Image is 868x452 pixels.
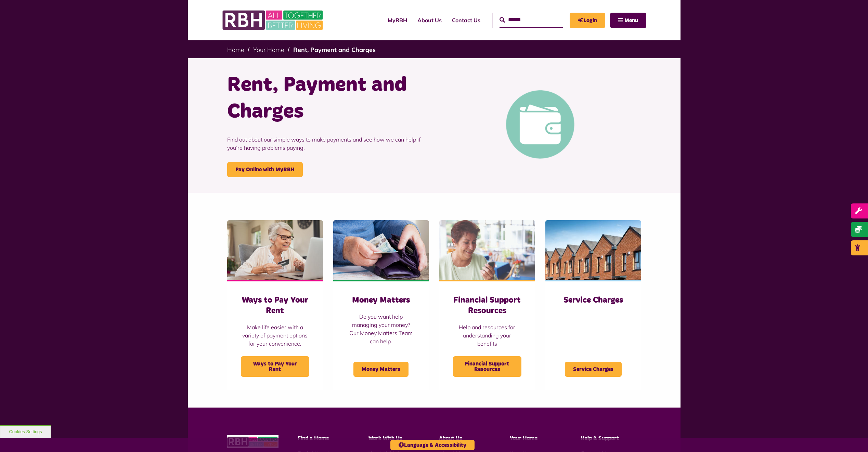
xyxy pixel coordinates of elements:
[293,46,376,54] a: Rent, Payment and Charges
[241,356,309,377] span: Ways to Pay Your Rent
[412,11,447,29] a: About Us
[227,72,429,125] h1: Rent, Payment and Charges
[298,436,329,441] span: Find a Home
[565,362,622,377] span: Service Charges
[227,162,303,177] a: Pay Online with MyRBH
[447,11,485,29] a: Contact Us
[241,323,309,348] p: Make life easier with a variety of payment options for your convenience.
[347,313,415,345] p: Do you want help managing your money? Our Money Matters Team can help.
[222,7,325,34] img: RBH
[227,125,429,162] p: Find out about our simple ways to make payments and see how we can help if you’re having problems...
[227,46,244,54] a: Home
[545,220,641,280] img: RBH homes in Lower Falinge with a blue sky
[837,421,868,452] iframe: Netcall Web Assistant for live chat
[453,295,521,316] h3: Financial Support Resources
[368,436,402,441] span: Work With Us
[241,295,309,316] h3: Ways to Pay Your Rent
[610,13,646,28] button: Navigation
[570,13,605,28] a: MyRBH
[506,90,574,159] img: Pay Rent
[333,220,429,280] img: Money 1
[510,436,537,441] span: Your Home
[439,436,462,441] span: About Us
[559,295,627,306] h3: Service Charges
[227,435,278,448] img: RBH
[439,220,535,280] img: 200284549 001
[453,356,521,377] span: Financial Support Resources
[581,436,619,441] span: Help & Support
[390,440,475,450] button: Language & Accessibility
[227,220,323,390] a: Ways to Pay Your Rent Make life easier with a variety of payment options for your convenience. Wa...
[333,220,429,390] a: Money Matters Do you want help managing your money? Our Money Matters Team can help. Money Matters
[353,362,409,377] span: Money Matters
[545,220,641,390] a: Service Charges Service Charges
[439,220,535,390] a: Financial Support Resources Help and resources for understanding your benefits Financial Support ...
[624,18,638,23] span: Menu
[347,295,415,306] h3: Money Matters
[227,220,323,280] img: Old Woman Paying Bills Online J745CDU
[253,46,284,54] a: Your Home
[453,323,521,348] p: Help and resources for understanding your benefits
[383,11,412,29] a: MyRBH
